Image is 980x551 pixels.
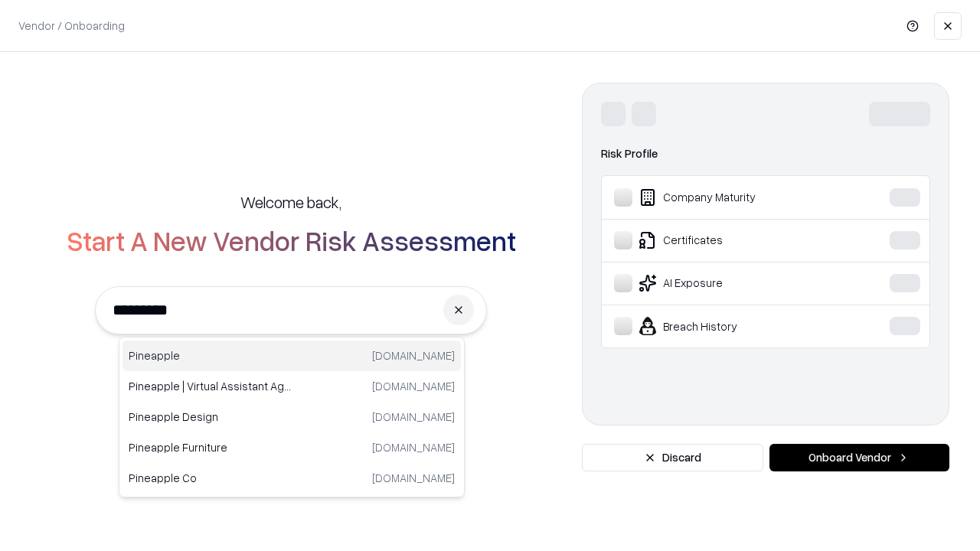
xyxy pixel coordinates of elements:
[18,18,125,34] p: Vendor / Onboarding
[129,439,292,455] p: Pineapple Furniture
[129,470,292,486] p: Pineapple Co
[614,317,843,335] div: Breach History
[129,409,292,425] p: Pineapple Design
[614,274,843,292] div: AI Exposure
[582,444,763,471] button: Discard
[372,378,455,394] p: [DOMAIN_NAME]
[240,191,341,213] h5: Welcome back,
[614,231,843,249] div: Certificates
[67,225,516,256] h2: Start A New Vendor Risk Assessment
[119,337,465,497] div: Suggestions
[601,145,930,163] div: Risk Profile
[129,347,292,364] p: Pineapple
[129,378,292,394] p: Pineapple | Virtual Assistant Agency
[372,347,455,364] p: [DOMAIN_NAME]
[769,444,949,471] button: Onboard Vendor
[614,188,843,207] div: Company Maturity
[372,470,455,486] p: [DOMAIN_NAME]
[372,439,455,455] p: [DOMAIN_NAME]
[372,409,455,425] p: [DOMAIN_NAME]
